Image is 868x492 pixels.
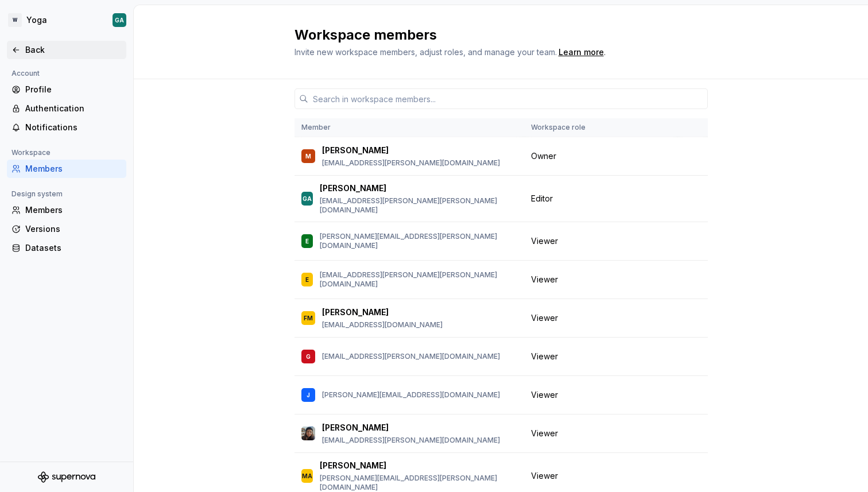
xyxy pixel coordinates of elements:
[25,242,122,254] div: Datasets
[7,80,126,99] a: Profile
[524,118,678,137] th: Workspace role
[26,14,47,26] div: Yoga
[25,44,122,56] div: Back
[302,470,312,482] div: MA
[7,239,126,257] a: Datasets
[7,67,44,80] div: Account
[320,460,386,471] p: [PERSON_NAME]
[320,270,517,289] p: [EMAIL_ADDRESS][PERSON_NAME][PERSON_NAME][DOMAIN_NAME]
[7,187,67,201] div: Design system
[25,204,122,216] div: Members
[7,160,126,178] a: Members
[7,99,126,118] a: Authentication
[322,436,500,445] p: [EMAIL_ADDRESS][PERSON_NAME][DOMAIN_NAME]
[320,474,517,492] p: [PERSON_NAME][EMAIL_ADDRESS][PERSON_NAME][DOMAIN_NAME]
[25,103,122,114] div: Authentication
[307,389,310,401] div: J
[294,47,557,57] span: Invite new workspace members, adjust roles, and manage your team.
[305,150,311,162] div: M
[7,41,126,59] a: Back
[38,471,95,483] svg: Supernova Logo
[531,150,556,162] span: Owner
[320,183,386,194] p: [PERSON_NAME]
[531,470,558,482] span: Viewer
[303,193,312,204] div: GA
[322,352,500,361] p: [EMAIL_ADDRESS][PERSON_NAME][DOMAIN_NAME]
[25,84,122,95] div: Profile
[322,422,389,433] p: [PERSON_NAME]
[7,201,126,219] a: Members
[322,145,389,156] p: [PERSON_NAME]
[8,13,22,27] div: W
[305,235,309,247] div: E
[294,118,524,137] th: Member
[7,146,55,160] div: Workspace
[559,47,604,58] a: Learn more
[7,118,126,137] a: Notifications
[25,163,122,175] div: Members
[322,320,443,330] p: [EMAIL_ADDRESS][DOMAIN_NAME]
[25,122,122,133] div: Notifications
[320,196,517,215] p: [EMAIL_ADDRESS][PERSON_NAME][PERSON_NAME][DOMAIN_NAME]
[304,312,313,324] div: FM
[322,390,500,400] p: [PERSON_NAME][EMAIL_ADDRESS][DOMAIN_NAME]
[322,307,389,318] p: [PERSON_NAME]
[531,274,558,285] span: Viewer
[531,193,553,204] span: Editor
[115,16,124,25] div: GA
[294,26,694,44] h2: Workspace members
[557,48,606,57] span: .
[25,223,122,235] div: Versions
[305,274,309,285] div: E
[308,88,708,109] input: Search in workspace members...
[531,351,558,362] span: Viewer
[531,428,558,439] span: Viewer
[320,232,517,250] p: [PERSON_NAME][EMAIL_ADDRESS][PERSON_NAME][DOMAIN_NAME]
[7,220,126,238] a: Versions
[301,427,315,440] img: Larissa Matos
[531,235,558,247] span: Viewer
[322,158,500,168] p: [EMAIL_ADDRESS][PERSON_NAME][DOMAIN_NAME]
[531,389,558,401] span: Viewer
[306,351,311,362] div: G
[2,7,131,33] button: WYogaGA
[531,312,558,324] span: Viewer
